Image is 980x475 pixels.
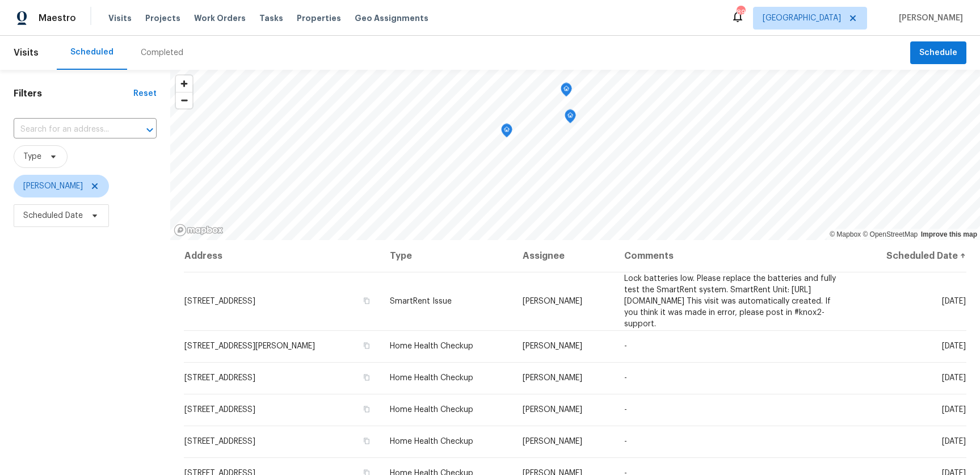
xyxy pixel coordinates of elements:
span: [DATE] [942,297,966,305]
span: [PERSON_NAME] [523,374,582,382]
span: Properties [297,12,341,24]
button: Schedule [910,41,966,65]
span: Projects [145,12,180,24]
div: 89 [737,7,745,18]
input: Search for an address... [14,121,125,138]
div: Map marker [565,110,576,127]
a: OpenStreetMap [863,230,918,238]
span: Work Orders [194,12,246,24]
span: [PERSON_NAME] [523,406,582,414]
span: [STREET_ADDRESS][PERSON_NAME] [184,342,315,350]
span: [GEOGRAPHIC_DATA] [763,12,841,24]
span: [STREET_ADDRESS] [184,374,255,382]
th: Scheduled Date ↑ [850,240,966,272]
span: [STREET_ADDRESS] [184,438,255,445]
span: [PERSON_NAME] [894,12,963,24]
div: Scheduled [70,47,113,58]
a: Mapbox [830,230,861,238]
canvas: Map [170,70,980,240]
button: Copy Address [361,404,372,414]
span: Visits [108,12,132,24]
button: Open [142,122,158,138]
div: Map marker [561,83,572,100]
th: Address [184,240,381,272]
th: Assignee [514,240,615,272]
span: Home Health Checkup [390,374,473,382]
a: Mapbox homepage [174,224,224,237]
div: Completed [141,47,183,58]
span: Home Health Checkup [390,406,473,414]
span: Visits [14,40,39,65]
th: Type [381,240,514,272]
button: Copy Address [361,436,372,446]
div: Reset [133,88,157,99]
button: Zoom out [176,92,192,108]
span: - [624,374,627,382]
span: Schedule [919,46,957,60]
span: SmartRent Issue [390,297,452,305]
span: Lock batteries low. Please replace the batteries and fully test the SmartRent system. SmartRent U... [624,275,836,328]
span: - [624,342,627,350]
a: Improve this map [921,230,977,238]
span: [STREET_ADDRESS] [184,297,255,305]
span: Type [23,151,41,162]
span: [PERSON_NAME] [523,297,582,305]
span: [DATE] [942,342,966,350]
span: [DATE] [942,406,966,414]
span: Home Health Checkup [390,438,473,445]
span: [PERSON_NAME] [23,180,83,192]
span: [PERSON_NAME] [523,438,582,445]
h1: Filters [14,88,133,99]
span: - [624,406,627,414]
span: - [624,438,627,445]
th: Comments [615,240,850,272]
span: Scheduled Date [23,210,83,221]
button: Copy Address [361,341,372,351]
span: [DATE] [942,374,966,382]
button: Copy Address [361,372,372,382]
div: Map marker [501,124,512,141]
span: Home Health Checkup [390,342,473,350]
button: Copy Address [361,296,372,306]
button: Zoom in [176,75,192,92]
span: [PERSON_NAME] [523,342,582,350]
span: Tasks [259,14,283,22]
span: [DATE] [942,438,966,445]
span: [STREET_ADDRESS] [184,406,255,414]
span: Geo Assignments [355,12,428,24]
span: Maestro [39,12,76,24]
